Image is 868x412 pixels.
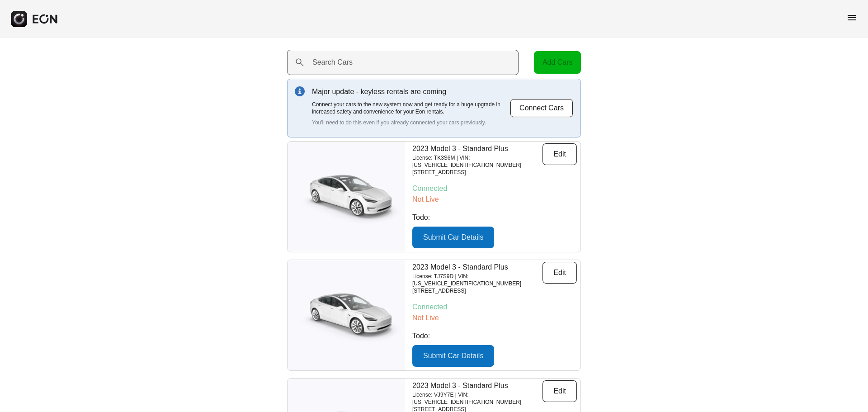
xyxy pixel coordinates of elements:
[510,99,573,118] button: Connect Cars
[542,380,577,402] button: Edit
[412,183,577,194] p: Connected
[412,194,577,205] p: Not Live
[288,286,405,345] img: car
[412,262,542,273] p: 2023 Model 3 - Standard Plus
[412,380,542,391] p: 2023 Model 3 - Standard Plus
[312,101,510,115] p: Connect your cars to the new system now and get ready for a huge upgrade in increased safety and ...
[412,154,542,169] p: License: TK3S6M | VIN: [US_VEHICLE_IDENTIFICATION_NUMBER]
[846,12,857,23] span: menu
[312,119,510,126] p: You'll need to do this even if you already connected your cars previously.
[412,169,542,176] p: [STREET_ADDRESS]
[295,86,305,96] img: info
[412,302,577,313] p: Connected
[412,331,577,341] p: Todo:
[412,273,542,287] p: License: TJ7S9D | VIN: [US_VEHICLE_IDENTIFICATION_NUMBER]
[412,227,494,248] button: Submit Car Details
[312,86,510,97] p: Major update - keyless rentals are coming
[412,345,494,367] button: Submit Car Details
[288,167,405,226] img: car
[412,313,577,323] p: Not Live
[412,143,542,154] p: 2023 Model 3 - Standard Plus
[412,212,577,223] p: Todo:
[312,57,353,68] label: Search Cars
[412,287,542,294] p: [STREET_ADDRESS]
[542,143,577,165] button: Edit
[412,391,542,406] p: License: VJ9Y7E | VIN: [US_VEHICLE_IDENTIFICATION_NUMBER]
[542,262,577,284] button: Edit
